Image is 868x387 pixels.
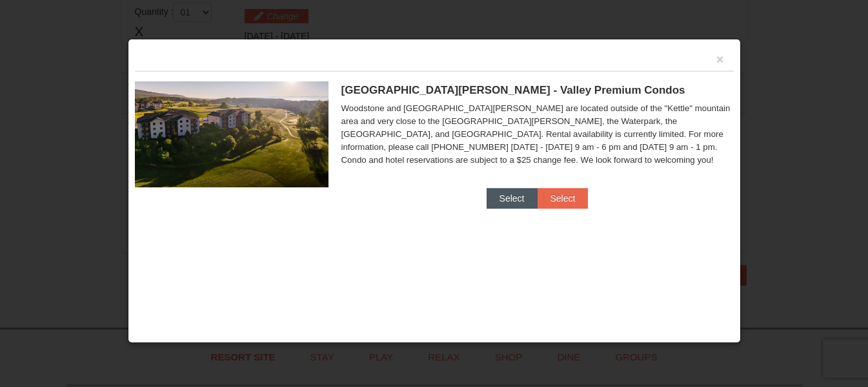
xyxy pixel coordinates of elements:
[341,102,734,167] div: Woodstone and [GEOGRAPHIC_DATA][PERSON_NAME] are located outside of the "Kettle" mountain area an...
[135,81,328,187] img: 19219041-4-ec11c166.jpg
[341,84,685,96] span: [GEOGRAPHIC_DATA][PERSON_NAME] - Valley Premium Condos
[716,53,724,66] button: ×
[487,188,538,209] button: Select
[538,188,589,209] button: Select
